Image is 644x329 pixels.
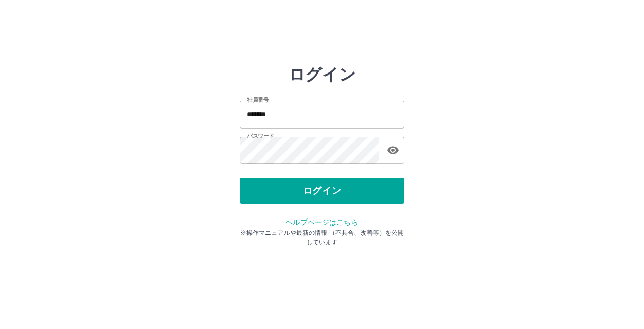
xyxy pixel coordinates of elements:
[240,228,404,247] p: ※操作マニュアルや最新の情報 （不具合、改善等）を公開しています
[240,178,404,204] button: ログイン
[247,96,269,104] label: 社員番号
[285,218,358,226] a: ヘルプページはこちら
[289,65,356,84] h2: ログイン
[247,132,274,140] label: パスワード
